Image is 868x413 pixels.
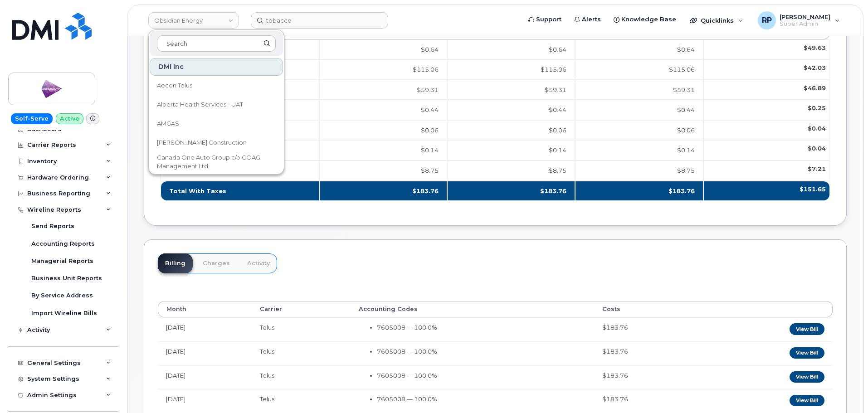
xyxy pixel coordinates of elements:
[703,59,830,80] th: $42.03
[319,120,447,141] td: $0.06
[575,160,703,181] td: $8.75
[447,160,575,181] td: $8.75
[158,317,252,341] td: [DATE]
[377,395,586,403] li: 7605008 — 100.0%
[252,365,350,389] td: Telus
[607,10,683,29] a: Knowledge Base
[536,15,561,24] span: Support
[703,39,830,60] th: $49.63
[157,100,243,109] span: Alberta Health Services - UAT
[582,15,601,24] span: Alerts
[780,13,830,20] span: [PERSON_NAME]
[594,301,702,317] th: Costs
[703,80,830,100] th: $46.89
[252,317,350,341] td: Telus
[252,301,350,317] th: Carrier
[447,39,575,60] td: $0.64
[575,59,703,80] td: $115.06
[790,371,824,383] a: View Bill
[150,58,283,76] div: DMI Inc
[252,341,350,365] td: Telus
[703,100,830,120] th: $0.25
[150,96,283,114] a: Alberta Health Services - UAT
[251,12,388,29] input: Find something...
[575,140,703,160] td: $0.14
[594,317,702,341] td: $183.76
[158,389,252,413] td: [DATE]
[447,59,575,80] td: $115.06
[575,39,703,60] td: $0.64
[703,160,830,181] th: $7.21
[377,347,586,356] li: 7605008 — 100.0%
[161,181,319,201] td: Total With Taxes
[594,365,702,389] td: $183.76
[703,140,830,160] th: $0.04
[252,389,350,413] td: Telus
[157,81,192,90] span: Aecon Telus
[319,39,447,60] td: $0.64
[150,153,283,171] a: Canada One Auto Group c/o COAG Management Ltd
[195,253,237,273] a: Charges
[319,140,447,160] td: $0.14
[377,323,586,332] li: 7605008 — 100.0%
[158,365,252,389] td: [DATE]
[157,153,261,171] span: Canada One Auto Group c/o COAG Management Ltd
[683,11,750,29] div: Quicklinks
[790,323,824,335] a: View Bill
[568,10,607,29] a: Alerts
[522,10,568,29] a: Support
[377,371,586,380] li: 7605008 — 100.0%
[575,100,703,120] td: $0.44
[158,301,252,317] th: Month
[621,15,676,24] span: Knowledge Base
[762,15,772,26] span: RP
[319,181,447,201] td: $183.76
[594,341,702,365] td: $183.76
[447,181,575,201] td: $183.76
[701,17,734,24] span: Quicklinks
[447,80,575,100] td: $59.31
[790,395,824,406] a: View Bill
[703,181,830,201] th: $151.65
[351,301,594,317] th: Accounting Codes
[319,59,447,80] td: $115.06
[575,80,703,100] td: $59.31
[751,11,846,29] div: Ryan Partack
[319,80,447,100] td: $59.31
[319,100,447,120] td: $0.44
[150,115,283,133] a: AMGAS
[594,389,702,413] td: $183.76
[447,140,575,160] td: $0.14
[157,138,247,147] span: [PERSON_NAME] Construction
[150,77,283,95] a: Aecon Telus
[148,12,239,29] a: Obsidian Energy
[790,347,824,359] a: View Bill
[158,253,193,273] a: Billing
[157,35,276,52] input: Search
[575,181,703,201] td: $183.76
[780,20,830,28] span: Super Admin
[240,253,277,273] a: Activity
[447,100,575,120] td: $0.44
[447,120,575,141] td: $0.06
[319,160,447,181] td: $8.75
[703,120,830,141] th: $0.04
[150,134,283,152] a: [PERSON_NAME] Construction
[158,341,252,365] td: [DATE]
[157,119,179,128] span: AMGAS
[575,120,703,141] td: $0.06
